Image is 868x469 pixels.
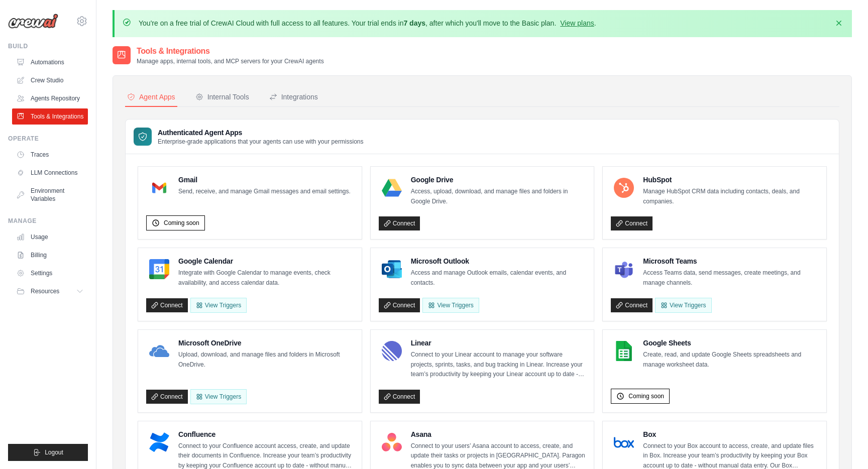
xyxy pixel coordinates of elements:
span: Coming soon [164,219,199,227]
img: Microsoft Teams Logo [614,259,634,279]
a: Connect [379,298,420,312]
a: Connect [146,390,188,404]
h3: Authenticated Agent Apps [158,128,364,138]
h4: Google Calendar [178,256,354,266]
: View Triggers [655,298,711,313]
div: Agent Apps [127,92,175,102]
img: Asana Logo [382,432,402,452]
a: LLM Connections [12,165,88,181]
a: Connect [379,390,420,404]
p: Connect to your Linear account to manage your software projects, sprints, tasks, and bug tracking... [411,350,586,380]
a: Tools & Integrations [12,108,88,125]
img: HubSpot Logo [614,178,634,198]
p: Integrate with Google Calendar to manage events, check availability, and access calendar data. [178,268,354,288]
a: Connect [611,216,653,230]
a: Automations [12,54,88,70]
p: Access, upload, download, and manage files and folders in Google Drive. [411,187,586,206]
div: Integrations [269,92,318,102]
img: Box Logo [614,432,634,452]
p: Access and manage Outlook emails, calendar events, and contacts. [411,268,586,288]
p: Manage apps, internal tools, and MCP servers for your CrewAI agents [137,57,324,65]
h4: Confluence [178,429,354,439]
img: Microsoft OneDrive Logo [149,341,169,361]
img: Linear Logo [382,341,402,361]
a: Crew Studio [12,72,88,88]
h4: Google Drive [411,175,586,185]
div: Manage [8,217,88,225]
a: Billing [12,247,88,263]
div: Internal Tools [195,92,249,102]
div: Build [8,42,88,50]
a: Connect [146,298,188,312]
button: Logout [8,444,88,461]
span: Coming soon [628,392,664,400]
h2: Tools & Integrations [137,45,324,57]
a: Connect [611,298,653,312]
p: Send, receive, and manage Gmail messages and email settings. [178,187,351,197]
p: Upload, download, and manage files and folders in Microsoft OneDrive. [178,350,354,370]
a: Agents Repository [12,90,88,106]
img: Gmail Logo [149,178,169,198]
a: Connect [379,216,420,230]
: View Triggers [190,389,247,404]
button: Internal Tools [193,88,251,107]
button: Resources [12,283,88,299]
p: Manage HubSpot CRM data including contacts, deals, and companies. [643,187,818,206]
h4: Linear [411,338,586,348]
img: Google Drive Logo [382,178,402,198]
h4: Gmail [178,175,351,185]
h4: Box [643,429,818,439]
a: Environment Variables [12,183,88,207]
h4: HubSpot [643,175,818,185]
p: Enterprise-grade applications that your agents can use with your permissions [158,138,364,146]
h4: Microsoft Teams [643,256,818,266]
span: Resources [31,287,59,295]
p: You're on a free trial of CrewAI Cloud with full access to all features. Your trial ends in , aft... [139,18,596,28]
button: Integrations [267,88,320,107]
h4: Microsoft OneDrive [178,338,354,348]
span: Logout [45,448,63,456]
div: Operate [8,135,88,143]
img: Google Calendar Logo [149,259,169,279]
a: Usage [12,229,88,245]
button: View Triggers [190,298,247,313]
p: Access Teams data, send messages, create meetings, and manage channels. [643,268,818,288]
p: Create, read, and update Google Sheets spreadsheets and manage worksheet data. [643,350,818,370]
strong: 7 days [403,19,425,27]
a: Settings [12,265,88,281]
img: Microsoft Outlook Logo [382,259,402,279]
a: Traces [12,147,88,163]
img: Logo [8,14,58,29]
img: Confluence Logo [149,432,169,452]
img: Google Sheets Logo [614,341,634,361]
h4: Asana [411,429,586,439]
button: Agent Apps [125,88,177,107]
h4: Microsoft Outlook [411,256,586,266]
: View Triggers [422,298,479,313]
h4: Google Sheets [643,338,818,348]
a: View plans [560,19,594,27]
